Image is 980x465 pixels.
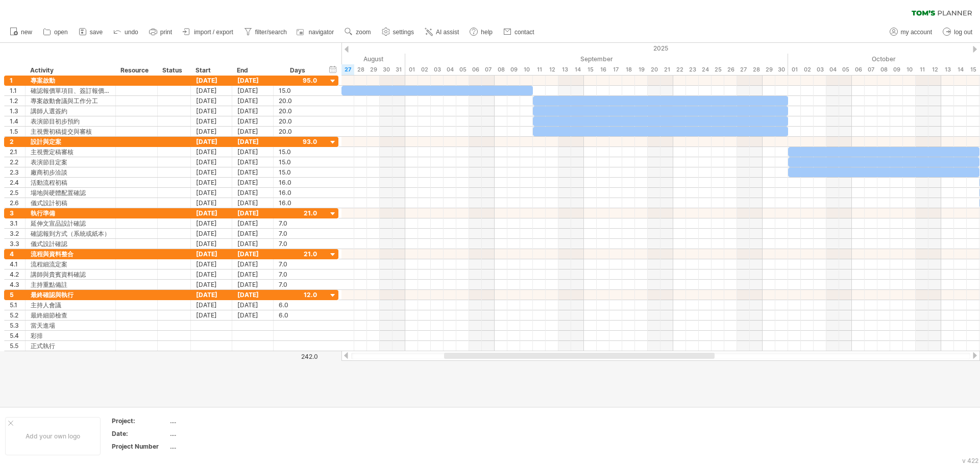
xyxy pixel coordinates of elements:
[469,64,482,75] div: Saturday, 6 September 2025
[495,64,507,75] div: Monday, 8 September 2025
[191,259,232,269] div: [DATE]
[279,218,317,228] div: 7.0
[232,127,274,136] div: [DATE]
[162,65,185,76] div: Status
[232,116,274,126] div: [DATE]
[341,64,354,75] div: Wednesday, 27 August 2025
[354,64,367,75] div: Thursday, 28 August 2025
[31,116,110,126] div: 表演節目初步預約
[418,64,431,75] div: Tuesday, 2 September 2025
[877,64,890,75] div: Wednesday, 8 October 2025
[852,64,865,75] div: Monday, 6 October 2025
[10,86,25,95] div: 1.1
[814,64,826,75] div: Friday, 3 October 2025
[31,249,110,259] div: 流程與資料整合
[31,96,110,106] div: 專案啟動會議與工作分工
[405,64,418,75] div: Monday, 1 September 2025
[274,353,318,360] div: 242.0
[379,26,417,39] a: settings
[232,310,274,320] div: [DATE]
[737,64,750,75] div: Saturday, 27 September 2025
[31,137,110,146] div: 設計與定案
[76,26,106,39] a: save
[10,208,25,218] div: 3
[10,127,25,136] div: 1.5
[279,280,317,289] div: 7.0
[279,116,317,126] div: 20.0
[191,218,232,228] div: [DATE]
[191,270,232,279] div: [DATE]
[342,26,374,39] a: zoom
[191,239,232,249] div: [DATE]
[10,147,25,157] div: 2.1
[31,106,110,116] div: 講師人選簽約
[10,137,25,146] div: 2
[279,239,317,249] div: 7.0
[10,300,25,310] div: 5.1
[890,64,903,75] div: Thursday, 9 October 2025
[241,26,290,39] a: filter/search
[232,96,274,106] div: [DATE]
[21,29,32,36] span: new
[111,26,141,39] a: undo
[279,106,317,116] div: 20.0
[232,157,274,167] div: [DATE]
[10,331,25,340] div: 5.4
[31,188,110,198] div: 場地與硬體配置確認
[10,249,25,259] div: 4
[10,290,25,300] div: 5
[31,300,110,310] div: 主持人會議
[191,290,232,300] div: [DATE]
[194,29,233,36] span: import / export
[232,167,274,177] div: [DATE]
[10,76,25,85] div: 1
[775,64,788,75] div: Tuesday, 30 September 2025
[750,64,763,75] div: Sunday, 28 September 2025
[191,127,232,136] div: [DATE]
[686,64,699,75] div: Tuesday, 23 September 2025
[31,280,110,289] div: 主持重點備註
[501,26,537,39] a: contact
[295,26,337,39] a: navigator
[309,29,334,36] span: navigator
[826,64,839,75] div: Saturday, 4 October 2025
[597,64,609,75] div: Tuesday, 16 September 2025
[10,259,25,269] div: 4.1
[112,429,168,438] div: Date:
[279,270,317,279] div: 7.0
[31,157,110,167] div: 表演節目定案
[31,341,110,351] div: 正式執行
[237,65,267,76] div: End
[901,29,932,36] span: my account
[279,310,317,320] div: 6.0
[191,137,232,146] div: [DATE]
[191,167,232,177] div: [DATE]
[10,198,25,208] div: 2.6
[954,64,967,75] div: Tuesday, 14 October 2025
[10,188,25,198] div: 2.5
[191,178,232,187] div: [DATE]
[10,239,25,249] div: 3.3
[31,167,110,177] div: 廠商初步洽談
[232,218,274,228] div: [DATE]
[90,29,103,36] span: save
[31,321,110,330] div: 當天進場
[279,157,317,167] div: 15.0
[279,198,317,208] div: 16.0
[763,64,775,75] div: Monday, 29 September 2025
[916,64,928,75] div: Saturday, 11 October 2025
[558,64,571,75] div: Saturday, 13 September 2025
[232,188,274,198] div: [DATE]
[31,208,110,218] div: 執行準備
[10,157,25,167] div: 2.2
[31,178,110,187] div: 活動流程初稿
[546,64,558,75] div: Friday, 12 September 2025
[31,229,110,238] div: 確認報到方式（系統或紙本）
[191,229,232,238] div: [DATE]
[367,64,380,75] div: Friday, 29 August 2025
[356,29,371,36] span: zoom
[191,188,232,198] div: [DATE]
[10,341,25,351] div: 5.5
[170,417,256,425] div: ....
[10,229,25,238] div: 3.2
